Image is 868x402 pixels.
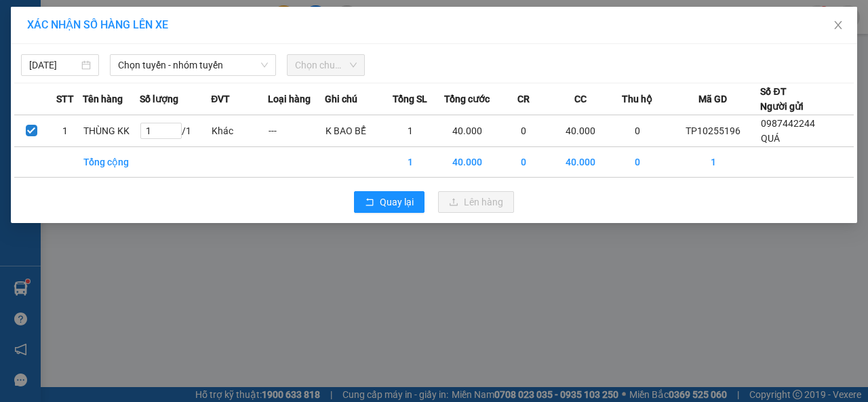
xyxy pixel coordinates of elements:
span: XÁC NHẬN SỐ HÀNG LÊN XE [27,18,168,31]
span: Tên hàng [83,92,123,106]
td: 40.000 [439,147,496,178]
button: rollbackQuay lại [354,191,425,213]
td: 40.000 [552,147,609,178]
span: CR [517,92,530,106]
td: 1 [382,115,439,147]
span: Chọn chuyến [295,55,357,75]
td: 40.000 [552,115,609,147]
span: CC [574,92,587,106]
span: Mã GD [698,92,727,106]
td: 0 [609,115,666,147]
td: 1 [382,147,439,178]
td: 0 [496,115,553,147]
td: --- [268,115,325,147]
span: Loại hàng [268,92,311,106]
td: Khác [211,115,268,147]
td: Tổng cộng [83,147,140,178]
span: Ghi chú [325,92,357,106]
span: Tổng SL [393,92,427,106]
span: down [260,61,269,69]
span: ĐVT [211,92,230,106]
button: Close [819,7,857,45]
button: uploadLên hàng [438,191,514,213]
td: 40.000 [439,115,496,147]
td: 1 [48,115,82,147]
span: rollback [365,197,374,208]
input: 12/10/2025 [29,58,79,73]
td: 1 [666,147,760,178]
div: Số ĐT Người gửi [760,84,804,114]
td: K BAO BỂ [325,115,382,147]
span: STT [56,92,74,106]
span: Quay lại [380,195,414,209]
span: Tổng cước [444,92,490,106]
span: close [833,20,844,31]
td: THÙNG KK [83,115,140,147]
span: QUÁ [761,133,780,144]
td: 0 [609,147,666,178]
span: Số lượng [140,92,178,106]
span: Thu hộ [622,92,652,106]
td: / 1 [140,115,212,147]
span: 0987442244 [761,118,815,129]
td: 0 [496,147,553,178]
span: Chọn tuyến - nhóm tuyến [118,55,268,75]
td: TP10255196 [666,115,760,147]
